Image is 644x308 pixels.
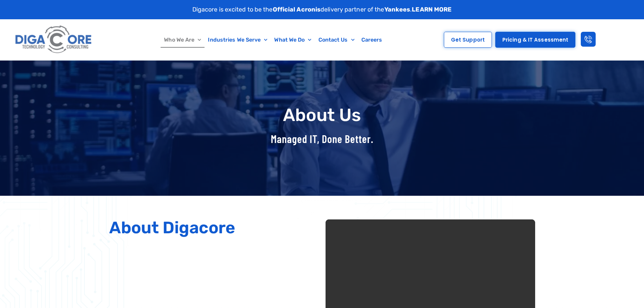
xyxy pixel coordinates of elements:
a: Industries We Serve [205,32,271,48]
span: Pricing & IT Assessment [502,37,568,42]
img: Digacore logo 1 [13,23,94,57]
strong: Official Acronis [273,6,321,13]
h1: About Us [106,105,539,125]
span: Managed IT, Done Better. [271,132,374,145]
span: Get Support [451,37,485,42]
a: Careers [358,32,386,48]
a: Get Support [444,32,492,48]
p: Digacore is excited to be the delivery partner of the . [192,5,452,14]
a: Contact Us [315,32,358,48]
nav: Menu [127,32,420,48]
strong: Yankees [384,6,410,13]
a: Who We Are [161,32,205,48]
a: LEARN MORE [412,6,452,13]
a: What We Do [271,32,315,48]
h2: About Digacore [109,219,319,236]
a: Pricing & IT Assessment [495,32,575,48]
